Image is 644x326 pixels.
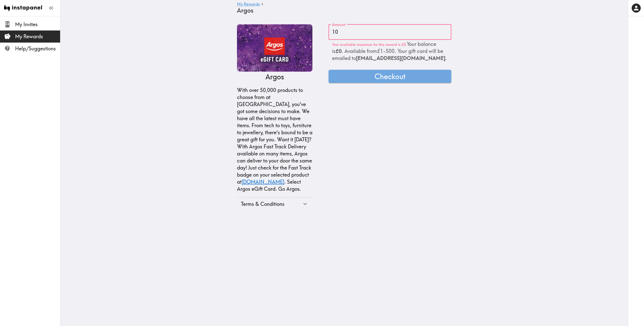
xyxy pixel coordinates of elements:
[332,41,447,61] span: Your balance is . Available from £1 - 500 . Your gift card will be emailed to .
[336,48,342,54] b: £0
[237,2,260,7] a: My Rewards
[237,24,312,72] img: Argos
[332,41,448,62] p: Your available maximum for this reward is £0.
[242,179,284,185] a: [DOMAIN_NAME]
[237,7,447,14] h4: Argos
[15,45,60,52] span: Help/Suggestions
[237,87,312,192] p: With over 50,000 products to choose from at [GEOGRAPHIC_DATA], you've got some decisions to make....
[241,201,302,208] div: Terms & Conditions
[332,22,345,27] label: Amount
[15,21,60,28] span: My Invites
[15,33,60,40] span: My Rewards
[265,72,284,82] p: Argos
[356,55,446,61] span: [EMAIL_ADDRESS][DOMAIN_NAME]
[237,198,312,211] div: Terms & Conditions
[329,70,451,83] button: Checkout
[375,71,406,81] span: Checkout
